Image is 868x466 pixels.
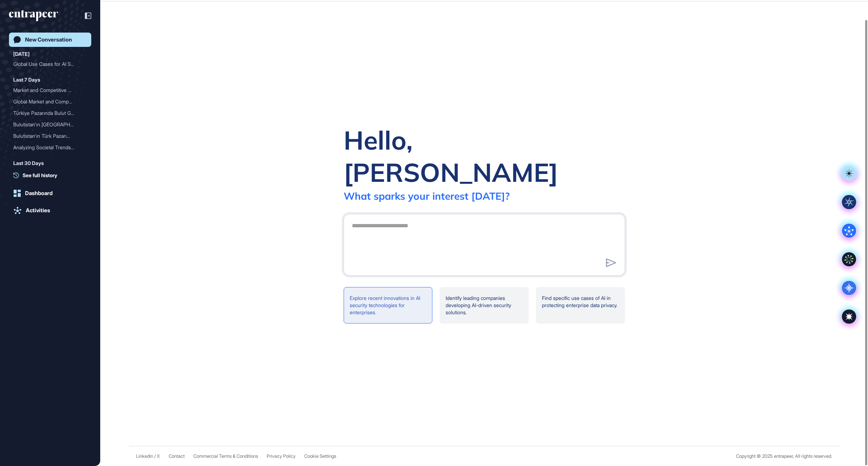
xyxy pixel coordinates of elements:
[13,76,40,84] div: Last 7 Days
[13,142,87,153] div: Analyzing Societal Trends Shaping the Automotive Industry in 2025: Insights for Volkswagen on Sof...
[9,33,91,47] a: New Conversation
[344,124,625,188] div: Hello, [PERSON_NAME]
[13,50,30,58] div: [DATE]
[9,186,91,200] a: Dashboard
[13,142,81,153] div: Analyzing Societal Trends...
[13,84,87,96] div: Market and Competitive Landscape Analysis for Architecht’s Airapi, Appwys, and Powerfactor Produc...
[13,130,81,142] div: Bulutistan'ın Türk Pazarı...
[304,453,336,459] a: Cookie Settings
[13,96,87,107] div: Global Market and Competitive Landscape Analysis for Architecht’s Airapi, Appwys, and Powerfactor...
[344,287,433,324] div: Explore recent innovations in AI security technologies for enterprises.
[13,130,87,142] div: Bulutistan'ın Türk Pazarında Bulut Gelirlerini Artırma Stratejisi: Rekabet, Strateji ve Müşteri K...
[13,58,87,70] div: Global Use Cases for AI Security in Enterprise Environments
[13,96,81,107] div: Global Market and Competi...
[154,453,156,459] span: /
[136,453,153,459] a: Linkedin
[193,453,258,459] a: Commercial Terms & Conditions
[157,453,160,459] a: X
[13,119,81,130] div: Bulutistan'ın [GEOGRAPHIC_DATA]...
[26,207,50,214] div: Activities
[13,159,44,168] div: Last 30 Days
[13,171,91,179] a: See full history
[536,287,625,324] div: Find specific use cases of AI in protecting enterprise data privacy.
[344,190,510,202] div: What sparks your interest [DATE]?
[13,84,81,96] div: Market and Competitive La...
[9,10,58,21] div: entrapeer-logo
[13,58,81,70] div: Global Use Cases for AI S...
[13,107,81,119] div: Türkiye Pazarında Bulut G...
[13,107,87,119] div: Türkiye Pazarında Bulut Gelir Büyüme Stratejileri: Rekabet, Strateji ve Müşteri Kazanımı
[25,190,53,196] div: Dashboard
[267,453,296,459] a: Privacy Policy
[25,37,72,43] div: New Conversation
[169,453,185,459] span: Contact
[23,171,57,179] span: See full history
[440,287,529,324] div: Identify leading companies developing AI-driven security solutions.
[736,453,832,459] div: Copyright © 2025 entrapeer, All rights reserved.
[13,119,87,130] div: Bulutistan'ın Türkiye Pazarında Bulut Gelirlerini 6 Ayda Artırma Stratejisi: Rekabet, Pazar Anali...
[9,203,91,218] a: Activities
